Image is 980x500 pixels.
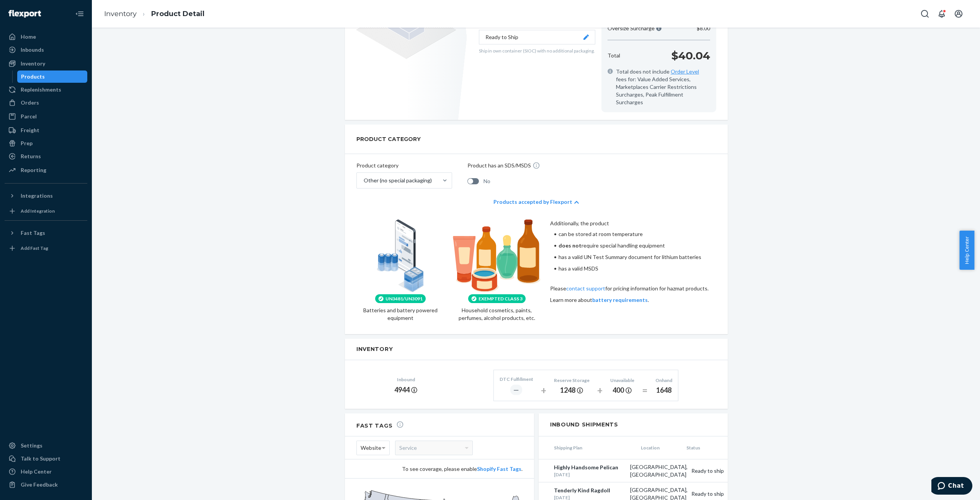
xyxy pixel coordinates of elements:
[539,444,637,451] span: Shipping Plan
[671,68,699,75] a: Order Level
[917,6,933,21] button: Open Search Box
[21,229,45,237] div: Fast Tags
[21,139,33,147] div: Prep
[608,25,661,32] p: Oversize Surcharge
[395,441,472,455] div: Service
[550,220,715,227] div: Additionally, the product
[554,253,715,261] li: has a valid UN Test Summary document for lithium batteries
[21,455,60,462] div: Talk to Support
[21,481,58,489] div: Give Feedback
[5,97,87,109] a: Orders
[541,384,546,397] div: +
[356,421,404,429] h2: Fast Tags
[493,190,579,213] div: Products accepted by Flexport
[554,464,626,471] div: Highly Handsome Pelican
[959,231,974,270] button: Help Center
[616,68,710,106] span: Total does not include fees for: Value Added Services, Marketplaces Carrier Restrictions Surcharg...
[479,48,595,54] p: Ship in own container (SIOC) with no additional packaging.
[688,467,728,475] div: Ready to ship
[655,385,672,395] div: 1648
[21,245,48,251] div: Add Fast Tag
[375,294,426,303] div: UN3481/UN3091
[21,33,36,41] div: Home
[554,242,715,249] li: require special handling equipment
[5,227,87,239] button: Fast Tags
[360,294,441,322] div: Batteries and battery powered equipment
[21,113,37,120] div: Parcel
[104,10,137,18] a: Inventory
[697,25,710,32] p: $8.00
[21,73,45,80] div: Products
[21,442,42,449] div: Settings
[21,126,39,134] div: Freight
[21,99,39,107] div: Orders
[21,468,52,475] div: Help Center
[554,487,626,494] div: Tenderly Kind Ragdoll
[500,376,533,382] div: DTC Fulfillment
[479,30,595,44] button: Ready to Ship
[626,463,688,479] div: [GEOGRAPHIC_DATA], [GEOGRAPHIC_DATA]
[5,44,87,56] a: Inbounds
[566,285,605,292] a: contact support
[610,377,634,384] div: Unavailable
[5,110,87,123] a: Parcel
[5,205,87,217] a: Add Integration
[559,242,581,249] strong: does not
[356,162,452,169] p: Product category
[5,150,87,162] a: Returns
[5,479,87,491] button: Give Feedback
[364,177,432,184] div: Other (no special packaging)
[17,70,88,83] a: Products
[5,137,87,149] a: Prep
[21,192,53,200] div: Integrations
[610,385,634,395] div: 400
[8,10,41,18] img: Flexport logo
[5,84,87,96] a: Replenishments
[592,296,648,304] button: battery requirements
[655,377,672,384] div: Onhand
[554,471,626,478] div: [DATE]
[21,86,61,93] div: Replenishments
[931,477,972,496] iframe: Opens a widget where you can chat to one of our agents
[394,385,417,395] div: 4944
[5,452,87,465] button: Talk to Support
[597,384,603,397] div: +
[510,385,522,395] div: ―
[608,52,620,59] p: Total
[5,190,87,202] button: Integrations
[467,162,531,169] p: Product has an SDS/MSDS
[5,439,87,452] a: Settings
[21,46,44,54] div: Inbounds
[5,242,87,254] a: Add Fast Tag
[554,230,715,238] li: can be stored at room temperature
[539,459,728,482] a: Highly Handsome Pelican[DATE][GEOGRAPHIC_DATA], [GEOGRAPHIC_DATA]Ready to ship
[5,57,87,70] a: Inventory
[5,164,87,176] a: Reporting
[98,3,211,25] ol: breadcrumbs
[356,132,421,146] h2: PRODUCT CATEGORY
[21,208,55,214] div: Add Integration
[356,465,523,473] div: To see coverage, please enable .
[21,166,46,174] div: Reporting
[477,466,521,472] a: Shopify Fast Tags
[642,384,648,397] div: =
[554,377,590,384] div: Reserve Storage
[394,376,417,383] div: Inbound
[361,441,381,454] span: Website
[539,413,728,436] h2: Inbound Shipments
[550,285,715,292] p: Please for pricing information for hazmat products.
[151,10,204,18] a: Product Detail
[554,385,590,395] div: 1248
[554,265,715,272] li: has a valid MSDS
[5,31,87,43] a: Home
[468,294,526,303] div: EXEMPTED CLASS 3
[21,152,41,160] div: Returns
[356,346,716,352] h2: Inventory
[21,60,45,67] div: Inventory
[5,124,87,136] a: Freight
[934,6,949,21] button: Open notifications
[5,466,87,478] a: Help Center
[72,6,87,21] button: Close Navigation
